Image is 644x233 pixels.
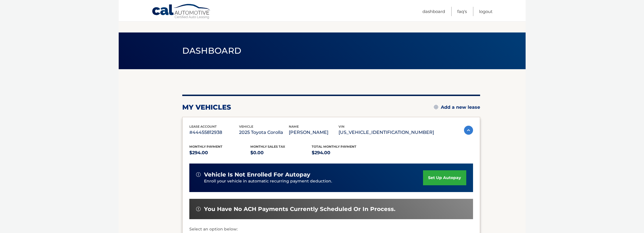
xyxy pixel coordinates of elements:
a: Add a new lease [434,104,480,110]
span: lease account [189,125,217,129]
a: set up autopay [423,170,466,185]
a: FAQ's [457,7,467,16]
span: You have no ACH payments currently scheduled or in process. [204,206,395,213]
span: Monthly sales Tax [250,145,285,149]
img: alert-white.svg [196,172,201,177]
p: $0.00 [250,149,312,157]
p: [US_VEHICLE_IDENTIFICATION_NUMBER] [339,129,434,136]
p: Select an option below: [189,226,473,233]
a: Cal Automotive [152,4,211,20]
p: #44455812938 [189,129,239,136]
img: alert-white.svg [196,207,201,211]
p: [PERSON_NAME] [289,129,339,136]
p: $294.00 [312,149,373,157]
h2: my vehicles [182,103,231,112]
a: Dashboard [422,7,445,16]
img: add.svg [434,105,438,109]
p: 2025 Toyota Corolla [239,129,289,136]
img: accordion-active.svg [464,126,473,135]
span: Monthly Payment [189,145,222,149]
span: name [289,125,299,129]
a: Logout [479,7,493,16]
span: Total Monthly Payment [312,145,356,149]
p: Enroll your vehicle in automatic recurring payment deduction. [204,178,423,184]
span: vehicle is not enrolled for autopay [204,171,310,178]
span: Dashboard [182,45,242,56]
span: vehicle [239,125,253,129]
span: vin [339,125,344,129]
p: $294.00 [189,149,251,157]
